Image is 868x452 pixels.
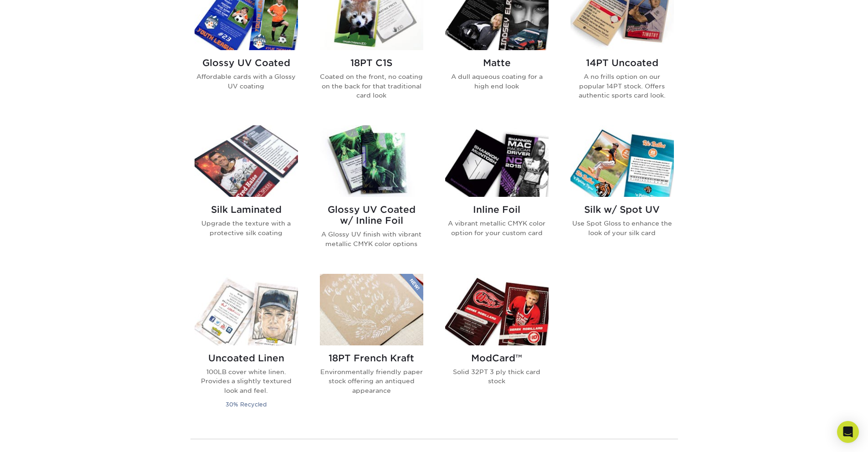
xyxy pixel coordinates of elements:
[195,367,298,395] p: 100LB cover white linen. Provides a slightly textured look and feel.
[195,204,298,215] h2: Silk Laminated
[320,274,423,345] img: 18PT French Kraft Trading Cards
[445,219,549,237] p: A vibrant metallic CMYK color option for your custom card
[320,353,423,364] h2: 18PT French Kraft
[226,401,267,408] small: 30% Recycled
[320,125,423,197] img: Glossy UV Coated w/ Inline Foil Trading Cards
[445,274,549,421] a: ModCard™ Trading Cards ModCard™ Solid 32PT 3 ply thick card stock
[445,353,549,364] h2: ModCard™
[401,274,423,301] img: New Product
[320,125,423,263] a: Glossy UV Coated w/ Inline Foil Trading Cards Glossy UV Coated w/ Inline Foil A Glossy UV finish ...
[195,219,298,237] p: Upgrade the texture with a protective silk coating
[570,72,674,100] p: A no frills option on our popular 14PT stock. Offers authentic sports card look.
[837,421,859,443] div: Open Intercom Messenger
[195,125,298,197] img: Silk Laminated Trading Cards
[445,125,549,263] a: Inline Foil Trading Cards Inline Foil A vibrant metallic CMYK color option for your custom card
[445,274,549,345] img: ModCard™ Trading Cards
[570,204,674,215] h2: Silk w/ Spot UV
[195,72,298,91] p: Affordable cards with a Glossy UV coating
[445,125,549,197] img: Inline Foil Trading Cards
[320,72,423,100] p: Coated on the front, no coating on the back for that traditional card look
[320,204,423,226] h2: Glossy UV Coated w/ Inline Foil
[320,274,423,421] a: 18PT French Kraft Trading Cards 18PT French Kraft Environmentally friendly paper stock offering a...
[195,274,298,345] img: Uncoated Linen Trading Cards
[570,219,674,237] p: Use Spot Gloss to enhance the look of your silk card
[320,57,423,68] h2: 18PT C1S
[195,57,298,68] h2: Glossy UV Coated
[195,125,298,263] a: Silk Laminated Trading Cards Silk Laminated Upgrade the texture with a protective silk coating
[445,367,549,386] p: Solid 32PT 3 ply thick card stock
[445,72,549,91] p: A dull aqueous coating for a high end look
[570,125,674,197] img: Silk w/ Spot UV Trading Cards
[445,204,549,215] h2: Inline Foil
[570,57,674,68] h2: 14PT Uncoated
[445,57,549,68] h2: Matte
[320,367,423,395] p: Environmentally friendly paper stock offering an antiqued appearance
[320,230,423,248] p: A Glossy UV finish with vibrant metallic CMYK color options
[570,125,674,263] a: Silk w/ Spot UV Trading Cards Silk w/ Spot UV Use Spot Gloss to enhance the look of your silk card
[195,274,298,421] a: Uncoated Linen Trading Cards Uncoated Linen 100LB cover white linen. Provides a slightly textured...
[195,353,298,364] h2: Uncoated Linen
